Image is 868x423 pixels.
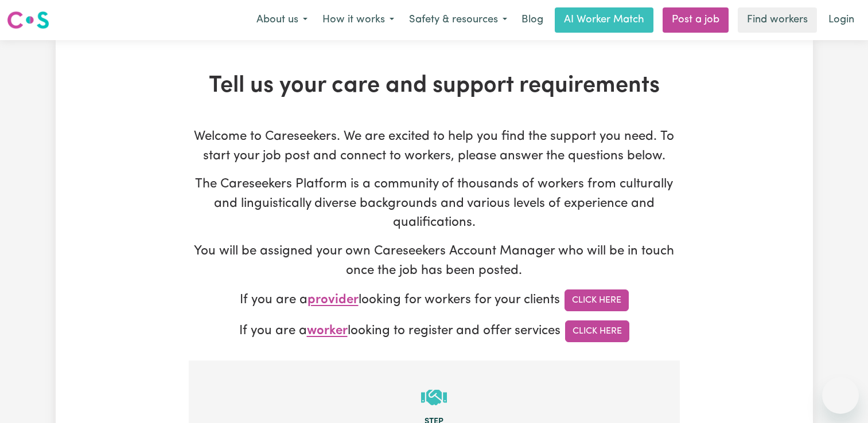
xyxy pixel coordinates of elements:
[738,7,817,33] a: Find workers
[822,7,861,33] a: Login
[189,175,680,233] p: The Careseekers Platform is a community of thousands of workers from culturally and linguisticall...
[189,72,680,100] h1: Tell us your care and support requirements
[555,7,653,33] a: AI Worker Match
[663,7,729,33] a: Post a job
[189,289,680,311] p: If you are a looking for workers for your clients
[307,325,348,338] span: worker
[7,10,49,30] img: Careseekers logo
[402,8,515,32] button: Safety & resources
[189,242,680,280] p: You will be assigned your own Careseekers Account Manager who will be in touch once the job has b...
[7,7,49,33] a: Careseekers logo
[565,320,629,342] a: Click Here
[308,294,359,307] span: provider
[189,320,680,342] p: If you are a looking to register and offer services
[249,8,315,32] button: About us
[515,7,550,33] a: Blog
[565,289,629,311] a: Click Here
[189,127,680,166] p: Welcome to Careseekers. We are excited to help you find the support you need. To start your job p...
[315,8,402,32] button: How it works
[822,377,859,414] iframe: Button to launch messaging window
